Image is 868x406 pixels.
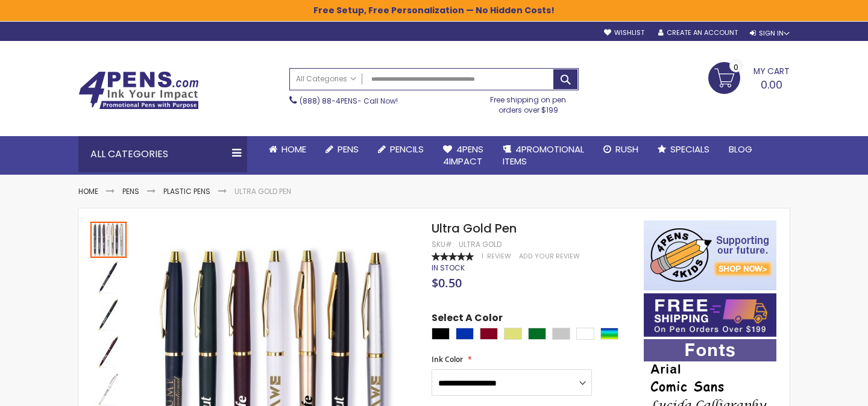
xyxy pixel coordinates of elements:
[670,143,709,155] span: Specials
[259,136,316,163] a: Home
[433,136,493,175] a: 4Pens4impact
[90,296,127,333] img: Ultra Gold Pen
[432,263,465,273] div: Availability
[90,334,127,370] img: Ultra Gold Pen
[482,252,513,261] a: 1 Review
[594,136,648,163] a: Rush
[432,239,454,249] strong: SKU
[443,143,483,167] span: 4Pens 4impact
[290,69,362,89] a: All Categories
[78,136,247,172] div: All Categories
[300,96,398,106] span: - Call Now!
[478,90,579,114] div: Free shipping on pen orders over $199
[163,186,210,196] a: Plastic Pens
[648,136,719,163] a: Specials
[78,71,199,110] img: 4Pens Custom Pens and Promotional Products
[528,328,546,340] div: Green
[493,136,594,175] a: 4PROMOTIONALITEMS
[90,259,127,295] img: Ultra Gold Pen
[368,136,433,163] a: Pencils
[432,220,517,237] span: Ultra Gold Pen
[615,143,638,155] span: Rush
[432,275,462,291] span: $0.50
[300,96,357,106] a: (888) 88-4PENS
[90,333,128,370] div: Ultra Gold Pen
[761,77,782,92] span: 0.00
[432,354,463,364] span: Ink Color
[296,74,356,84] span: All Categories
[503,143,584,167] span: 4PROMOTIONAL ITEMS
[432,328,450,340] div: Black
[432,311,503,328] span: Select A Color
[769,373,868,406] iframe: Google Customer Reviews
[90,220,128,258] div: Ultra Gold Pen
[281,143,306,155] span: Home
[734,61,738,73] span: 0
[90,295,128,333] div: Ultra Gold Pen
[576,328,594,340] div: White
[456,328,474,340] div: Blue
[487,252,511,261] span: Review
[316,136,368,163] a: Pens
[600,328,618,340] div: Assorted
[552,328,570,340] div: Silver
[459,240,502,249] div: Ultra Gold
[338,143,359,155] span: Pens
[90,258,128,295] div: Ultra Gold Pen
[604,28,644,37] a: Wishlist
[122,186,139,196] a: Pens
[482,252,483,261] span: 1
[519,252,580,261] a: Add Your Review
[719,136,762,163] a: Blog
[480,328,498,340] div: Burgundy
[658,28,738,37] a: Create an Account
[390,143,424,155] span: Pencils
[750,29,790,38] div: Sign In
[644,293,776,337] img: Free shipping on orders over $199
[432,252,474,261] div: 100%
[504,328,522,340] div: Gold
[432,263,465,273] span: In stock
[234,187,291,196] li: Ultra Gold Pen
[78,186,98,196] a: Home
[644,220,776,290] img: 4pens 4 kids
[708,62,790,92] a: 0.00 0
[729,143,752,155] span: Blog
